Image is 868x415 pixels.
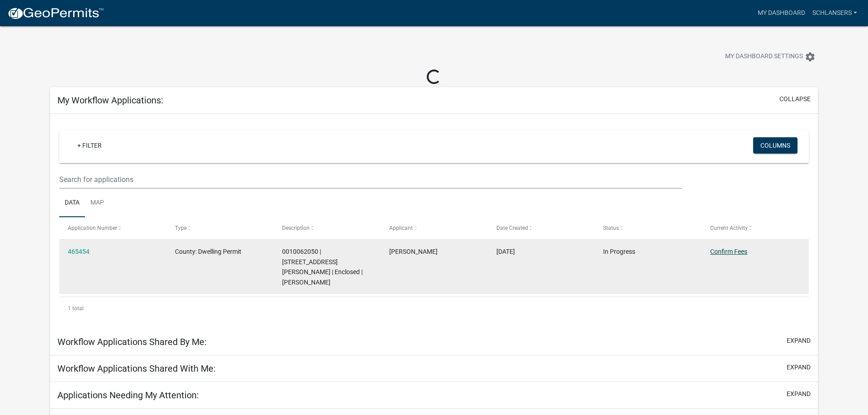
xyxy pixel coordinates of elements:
button: expand [787,363,811,372]
a: Data [59,189,85,218]
a: Schlansers [809,5,861,22]
span: 0010062050 | 130 Rosita Dr | Enclosed | Yoders [282,248,363,286]
a: Map [85,189,109,218]
span: County: Dwelling Permit [175,248,241,255]
span: Applicant [389,225,413,231]
button: collapse [779,94,811,104]
input: Search for applications [59,170,682,189]
span: Type [175,225,187,231]
span: Date Created [496,225,528,231]
span: 08/18/2025 [496,248,515,255]
datatable-header-cell: Type [166,217,274,239]
span: In Progress [603,248,635,255]
span: Jill Schlanser [389,248,438,255]
div: 1 total [59,297,809,320]
a: 465454 [68,248,90,255]
span: Application Number [68,225,117,231]
i: settings [805,51,816,62]
datatable-header-cell: Applicant [381,217,488,239]
a: + Filter [70,137,109,154]
datatable-header-cell: Status [594,217,702,239]
button: expand [787,389,811,399]
div: collapse [50,114,818,329]
span: Description [282,225,310,231]
a: My Dashboard [754,5,809,22]
span: Status [603,225,619,231]
a: Confirm Fees [710,248,747,255]
span: Current Activity [710,225,748,231]
h5: Applications Needing My Attention: [57,390,199,401]
datatable-header-cell: Application Number [59,217,166,239]
button: expand [787,336,811,345]
span: My Dashboard Settings [725,51,803,62]
datatable-header-cell: Current Activity [702,217,809,239]
button: My Dashboard Settingssettings [718,48,823,65]
datatable-header-cell: Date Created [487,217,594,239]
h5: My Workflow Applications: [57,95,163,106]
h5: Workflow Applications Shared With Me: [57,363,216,374]
h5: Workflow Applications Shared By Me: [57,336,207,347]
button: Columns [753,137,797,154]
datatable-header-cell: Description [274,217,381,239]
